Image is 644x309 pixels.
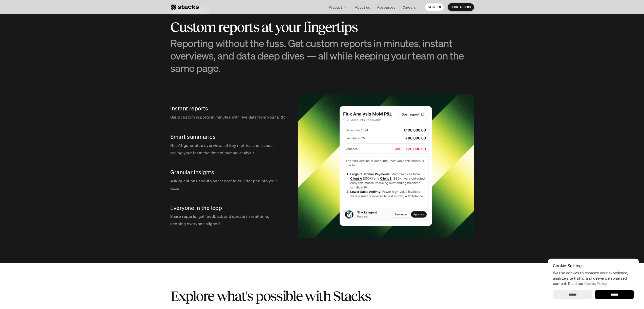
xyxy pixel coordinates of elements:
[584,281,607,286] a: Cookie Policy
[553,270,634,286] p: We use cookies to enhance your experience, analyze site traffic and deliver personalized content.
[403,5,416,10] p: Careers
[170,288,398,304] h2: Explore what's possible with Stacks
[451,5,471,9] p: BOOK A DEMO
[329,5,342,10] p: Product
[60,96,82,100] a: Privacy Policy
[448,3,474,11] a: BOOK A DEMO
[568,281,608,286] span: Read our .
[170,19,474,35] h2: Custom reports at your fingertips
[400,3,419,12] a: Careers
[425,3,444,11] a: SIGN IN
[170,142,286,157] p: Get AI-generated overviews of key metrics and trends, saving your team the time of manual analysis.
[374,3,398,12] a: Resources
[170,168,286,176] p: Granular insights
[170,133,286,141] p: Smart summaries
[170,177,286,192] p: Ask questions about your report to drill deeper into your data.
[170,105,286,112] p: Instant reports
[170,213,286,227] p: Share reports, get feedback and update in real-time, keeping everyone aligned.
[553,264,634,268] p: Cookie Settings
[170,113,286,121] p: Build custom reports in minutes with live data from your ERP.
[428,5,441,9] p: SIGN IN
[355,5,370,10] p: About us
[352,3,373,12] a: About us
[377,5,395,10] p: Resources
[170,37,474,74] h3: Reporting without the fuss. Get custom reports in minutes, instant overviews, and data deep dives...
[170,204,286,212] p: Everyone in the loop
